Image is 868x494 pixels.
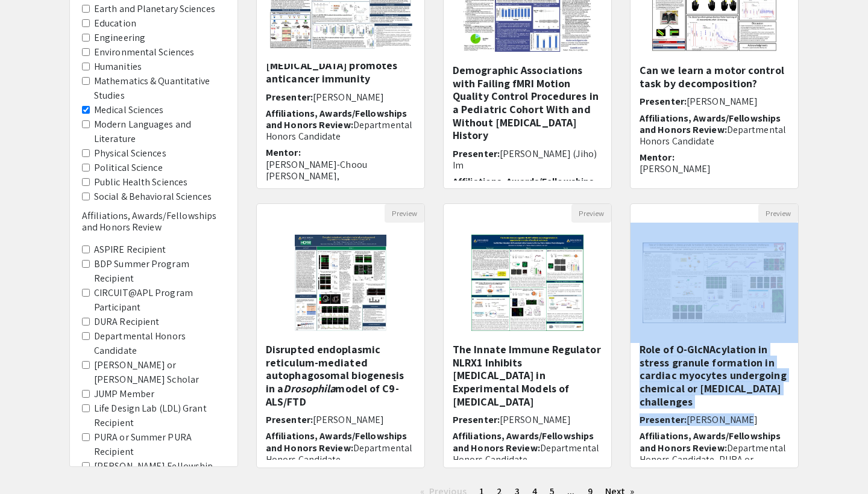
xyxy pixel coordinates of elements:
h5: The Innate Immune Regulator NLRX1 Inhibits [MEDICAL_DATA] in Experimental Models of [MEDICAL_DATA] [453,343,602,408]
button: Preview [571,204,611,223]
img: <p>Disrupted endoplasmic reticulum-mediated autophagosomal biogenesis in a <em>Drosophila</em> mo... [283,223,399,343]
label: DURA Recipient [94,315,159,329]
h6: Presenter: [640,414,789,425]
iframe: Chat [9,440,51,485]
span: Affiliations, Awards/Fellowships and Honors Review: [453,175,594,199]
label: Public Health Sciences [94,175,187,190]
label: Education [94,16,136,31]
span: [PERSON_NAME] [313,91,384,103]
h5: Can we learn a motor control task by decomposition? [640,64,789,90]
h6: Presenter: [640,96,789,107]
h6: Affiliations, Awards/Fellowships and Honors Review [82,210,225,233]
label: Life Design Lab (LDL) Grant Recipient [94,401,225,430]
label: ASPIRE Recipient [94,242,166,257]
span: Affiliations, Awards/Fellowships and Honors Review: [453,430,594,454]
span: Departmental Honors Candidate [640,123,786,147]
div: Open Presentation <p><strong>Role of O-GlcNAcylation in stress granule formation in cardiac myocy... [630,203,799,468]
span: Affiliations, Awards/Fellowships and Honors Review: [266,107,407,131]
label: BDP Summer Program Recipient [94,257,225,286]
label: Social & Behavioral Sciences [94,190,212,204]
label: PURA or Summer PURA Recipient [94,430,225,459]
label: Medical Sciences [94,103,164,117]
img: <p>The Innate Immune Regulator NLRX1 Inhibits Neurodegeneration in Experimental Models of Multipl... [459,223,596,343]
h6: Presenter: [266,91,415,103]
span: Affiliations, Awards/Fellowships and Honors Review: [640,112,781,136]
span: Affiliations, Awards/Fellowships and Honors Review: [640,430,781,454]
span: [PERSON_NAME] (Jiho) Im [453,147,597,171]
span: [PERSON_NAME] [313,413,384,426]
span: [PERSON_NAME] [687,95,758,108]
span: Mentor: [266,146,301,159]
div: Open Presentation <p>Disrupted endoplasmic reticulum-mediated autophagosomal biogenesis in a <em>... [256,203,425,468]
label: Modern Languages and Literature [94,117,225,146]
button: Preview [758,204,798,223]
span: [PERSON_NAME] [500,413,571,426]
label: [PERSON_NAME] or [PERSON_NAME] Scholar [94,358,225,387]
h6: Presenter: [453,414,602,425]
p: [PERSON_NAME]-Choou [PERSON_NAME], [PERSON_NAME]-Fu Hung [266,159,415,194]
label: [PERSON_NAME] Fellowship Recipient [94,459,225,488]
em: Drosophila [283,381,335,395]
p: [PERSON_NAME] [640,163,789,174]
h5: Demographic Associations with Failing fMRI Motion Quality Control Procedures in a Pediatric Cohor... [453,64,602,142]
span: [PERSON_NAME] [687,413,758,426]
label: CIRCUIT@APL Program Participant [94,286,225,315]
h5: Role of O-GlcNAcylation in stress granule formation in cardiac myocytes undergoing chemical or [M... [640,343,789,408]
label: Environmental Sciences [94,45,194,60]
h5: Disrupted endoplasmic reticulum-mediated autophagosomal biogenesis in a model of C9-ALS/FTD [266,343,415,408]
img: <p><strong>Role of O-GlcNAcylation in stress granule formation in cardiac myocytes undergoing che... [631,230,798,335]
label: Earth and Planetary Sciences [94,2,215,16]
label: Engineering [94,31,145,45]
label: Departmental Honors Candidate [94,329,225,358]
span: Departmental Honors Candidate [266,442,412,466]
h6: Presenter: [453,148,602,171]
label: Mathematics & Quantitative Studies [94,74,225,103]
div: Open Presentation <p>The Innate Immune Regulator NLRX1 Inhibits Neurodegeneration in Experimental... [443,203,612,468]
label: Humanities [94,60,142,74]
span: Affiliations, Awards/Fellowships and Honors Review: [266,430,407,454]
span: Departmental Honors Candidate [266,119,412,143]
label: Physical Sciences [94,146,166,161]
button: Preview [385,204,424,223]
label: Political Science [94,161,163,175]
span: Mentor: [640,151,675,164]
h5: Electroporation-mediated delivery of FLT3L-based [MEDICAL_DATA] promotes anticancer immunity [266,33,415,85]
label: JUMP Member [94,387,154,401]
span: Departmental Honors Candidate, PURA or Summer PURA Recipient [640,442,786,477]
h6: Presenter: [266,414,415,425]
span: Departmental Honors Candidate [453,442,599,466]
